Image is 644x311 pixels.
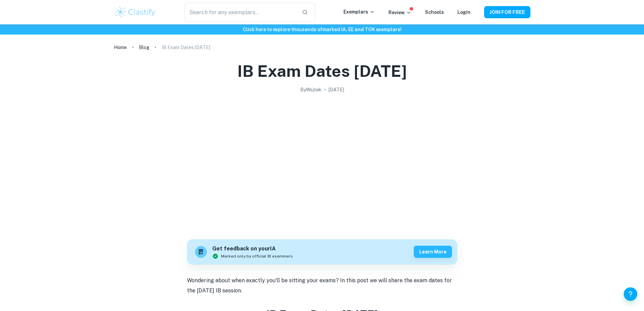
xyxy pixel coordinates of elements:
button: JOIN FOR FREE [484,6,530,18]
h6: Get feedback on your IA [212,245,293,253]
a: Get feedback on yourIAMarked only by official IB examinersLearn more [187,239,457,265]
button: Help and Feedback [624,287,637,301]
p: IB Exam Dates [DATE] [162,44,210,51]
img: Clastify logo [114,5,157,19]
a: Home [114,43,127,52]
p: Wondering about when exactly you'll be sitting your exams? In this post we will share the exam da... [187,275,457,296]
a: Schools [425,9,444,15]
h1: IB Exam Dates [DATE] [237,60,407,82]
p: Exemplars [343,8,375,16]
p: Review [388,9,411,16]
input: Search for any exemplars... [185,3,296,22]
a: Blog [139,43,149,52]
button: Learn more [414,246,452,258]
h2: By Wojtek [300,86,321,93]
img: IB Exam Dates May 2026 cover image [187,96,457,231]
p: • [324,86,326,93]
a: Login [457,9,471,15]
h2: [DATE] [329,86,344,93]
h6: Click here to explore thousands of marked IA, EE and TOK exemplars ! [1,26,643,33]
span: Marked only by official IB examiners [221,253,293,259]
